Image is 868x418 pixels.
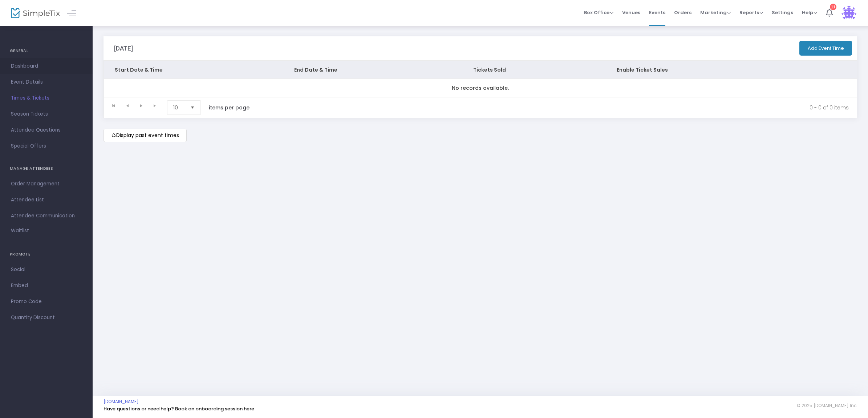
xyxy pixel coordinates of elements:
[104,399,139,405] a: [DOMAIN_NAME]
[649,3,665,22] span: Events
[10,161,83,176] h4: MANAGE ATTENDEES
[104,79,857,97] td: No records available.
[283,61,463,79] th: End Date & Time
[10,44,83,58] h4: GENERAL
[772,3,793,22] span: Settings
[462,61,606,79] th: Tickets Sold
[830,4,836,10] div: 11
[209,104,250,111] label: items per page
[11,313,82,322] span: Quantity Discount
[11,211,82,221] span: Attendee Communication
[265,100,849,115] kendo-pager-info: 0 - 0 of 0 items
[11,179,82,189] span: Order Management
[622,3,640,22] span: Venues
[11,125,82,135] span: Attendee Questions
[11,93,82,103] span: Times & Tickets
[674,3,691,22] span: Orders
[584,9,613,16] span: Box Office
[11,297,82,306] span: Promo Code
[11,265,82,274] span: Social
[802,9,817,16] span: Help
[114,45,133,52] h3: [DATE]
[11,141,82,151] span: Special Offers
[11,61,82,71] span: Dashboard
[104,61,283,79] th: Start Date & Time
[104,129,187,142] m-button: Display past event times
[797,403,857,409] span: © 2025 [DOMAIN_NAME] Inc.
[700,9,731,16] span: Marketing
[104,61,857,97] div: Data table
[11,281,82,290] span: Embed
[104,405,254,412] a: Have questions or need help? Book an onboarding session here
[187,101,198,114] button: Select
[10,247,83,262] h4: PROMOTE
[11,109,82,119] span: Season Tickets
[11,77,82,87] span: Event Details
[739,9,763,16] span: Reports
[11,227,29,234] span: Waitlist
[606,61,713,79] th: Enable Ticket Sales
[799,41,852,56] button: Add Event Time
[11,195,82,205] span: Attendee List
[173,104,184,111] span: 10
